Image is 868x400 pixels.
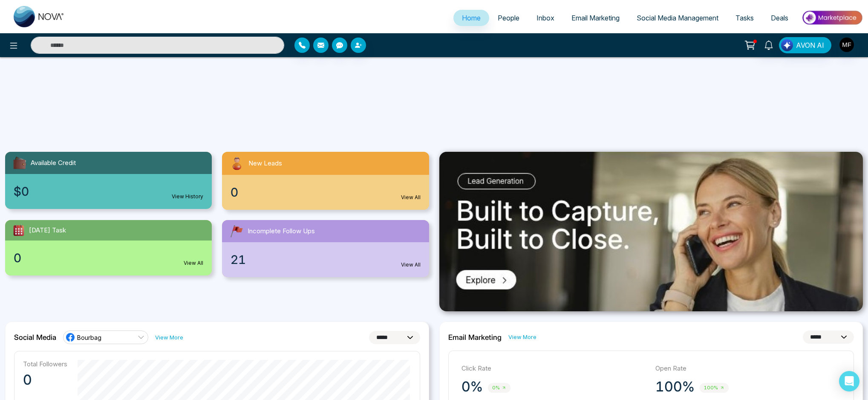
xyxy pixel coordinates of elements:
[401,194,421,201] a: View All
[77,333,101,342] span: Bourbag
[184,259,203,267] a: View All
[231,251,246,269] span: 21
[155,333,183,342] a: View More
[801,8,863,27] img: Market-place.gif
[248,226,315,236] span: Incomplete Follow Ups
[231,183,238,201] span: 0
[508,333,536,341] a: View More
[488,383,510,393] span: 0%
[12,223,26,237] img: todayTask.svg
[536,14,554,22] span: Inbox
[655,364,841,374] p: Open Rate
[571,14,620,22] span: Email Marketing
[461,378,483,395] p: 0%
[248,159,282,168] span: New Leads
[727,10,762,26] a: Tasks
[453,10,489,26] a: Home
[779,37,831,53] button: AVON AI
[796,40,824,50] span: AVON AI
[31,158,76,168] span: Available Credit
[217,220,434,277] a: Incomplete Follow Ups21View All
[172,193,203,200] a: View History
[23,371,67,388] p: 0
[762,10,797,26] a: Deals
[14,183,29,200] span: $0
[528,10,563,26] a: Inbox
[781,39,793,51] img: Lead Flow
[498,14,519,22] span: People
[461,364,647,374] p: Click Rate
[563,10,628,26] a: Email Marketing
[29,226,66,235] span: [DATE] Task
[655,378,695,395] p: 100%
[439,152,863,311] img: .
[700,383,729,393] span: 100%
[229,155,245,171] img: newLeads.svg
[462,14,481,22] span: Home
[217,152,434,210] a: New Leads0View All
[839,38,854,52] img: User Avatar
[839,371,859,391] div: Open Intercom Messenger
[229,223,244,239] img: followUps.svg
[23,360,67,368] p: Total Followers
[12,155,27,171] img: availableCredit.svg
[771,14,788,22] span: Deals
[401,261,421,269] a: View All
[735,14,754,22] span: Tasks
[489,10,528,26] a: People
[14,6,65,27] img: Nova CRM Logo
[14,249,21,267] span: 0
[14,333,56,342] h2: Social Media
[448,333,502,342] h2: Email Marketing
[628,10,727,26] a: Social Media Management
[637,14,718,22] span: Social Media Management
